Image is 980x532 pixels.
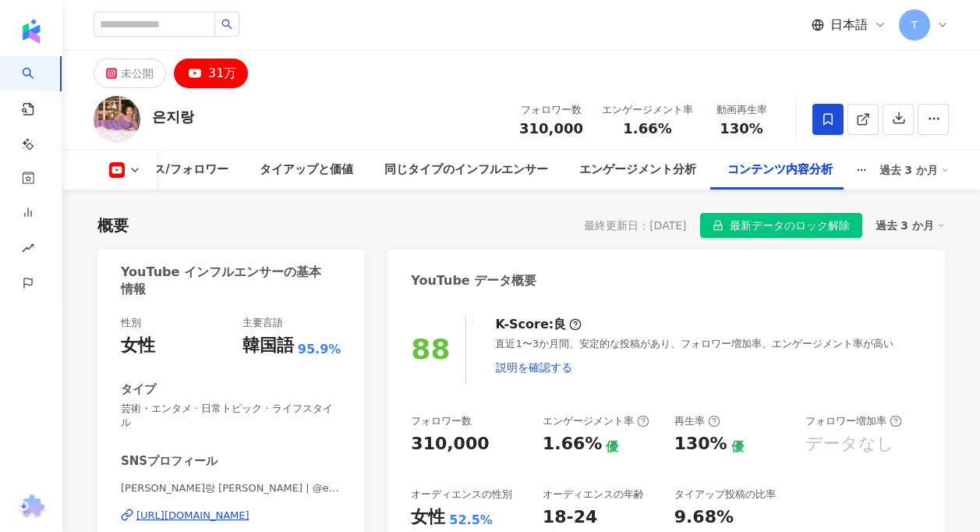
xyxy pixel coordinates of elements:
span: 95.9% [298,341,341,358]
a: search [22,56,53,225]
img: chrome extension [16,495,47,520]
div: エンゲージメント率 [543,414,649,428]
div: 310,000 [411,432,489,456]
div: データなし [805,432,894,456]
div: オーディエンスの年齢 [543,488,644,502]
img: logo icon [19,19,44,44]
span: 芸術・エンタメ · 日常トピック · ライフスタイル [121,402,341,430]
div: 韓国語 [242,334,294,358]
div: 再生率 [674,414,720,428]
div: 88 [411,333,450,365]
div: タイアップ投稿の比率 [674,488,776,502]
div: 130% [674,432,727,456]
div: [URL][DOMAIN_NAME] [136,509,249,523]
span: 説明を確認する [496,361,572,374]
div: フォロワー増加率 [805,414,902,428]
div: 52.5% [449,512,493,529]
a: [URL][DOMAIN_NAME] [121,509,341,523]
span: 日本語 [830,16,868,34]
div: タイアップと価値 [260,161,353,179]
div: 은지랑 [152,107,194,126]
div: 女性 [121,334,155,358]
div: SNSプロフィール [121,453,218,470]
span: 130% [720,121,763,137]
div: フォロワー数 [519,102,583,118]
div: 動画再生率 [712,102,771,118]
div: 直近1〜3か月間、安定的な投稿があり、フォロワー増加率、エンゲージメント率が高い [495,337,922,382]
button: 最新データのロック解除 [700,213,862,238]
div: 1.66% [543,432,602,456]
div: YouTube インフルエンサーの基本情報 [121,264,333,299]
div: 同じタイプのインフルエンサー [384,161,548,179]
div: オーディエンス/フォロワー [83,161,228,179]
div: 良 [554,316,566,333]
div: 最終更新日：[DATE] [584,219,686,232]
div: 9.68% [674,505,734,530]
div: 主要言語 [242,316,283,330]
span: 最新データのロック解除 [730,214,850,239]
div: フォロワー数 [411,414,472,428]
div: 性別 [121,316,141,330]
span: rise [22,232,34,268]
div: 女性 [411,505,445,530]
div: 31万 [208,62,236,84]
div: 過去 3 か月 [876,215,946,236]
div: オーディエンスの性別 [411,488,512,502]
span: 1.66% [623,121,671,137]
div: エンゲージメント分析 [579,161,696,179]
button: 31万 [174,59,248,88]
div: エンゲージメント率 [602,102,693,118]
div: 過去 3 か月 [879,158,950,183]
button: 説明を確認する [495,352,573,383]
div: 優 [606,438,618,456]
div: コンテンツ内容分析 [727,161,833,179]
span: T [911,16,918,34]
button: 未公開 [94,59,166,88]
img: KOL Avatar [94,96,140,143]
div: K-Score : [495,316,582,333]
span: search [221,19,232,30]
span: 310,000 [519,120,583,137]
div: 優 [731,438,744,456]
span: lock [713,220,724,231]
div: タイプ [121,381,156,398]
div: 概要 [97,215,129,236]
div: 未公開 [121,62,154,84]
div: YouTube データ概要 [411,272,536,289]
span: [PERSON_NAME]랑 [PERSON_NAME] | @eunjirang92 | UCR6KxFzwY0D8-lhcUns-Y5w [121,481,341,495]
